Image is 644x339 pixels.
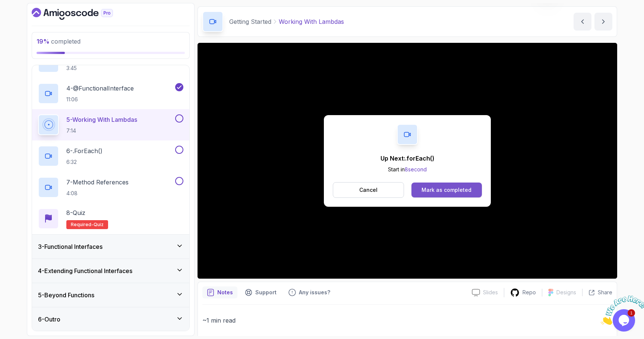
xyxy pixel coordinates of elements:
[66,96,134,103] p: 11:06
[38,146,183,167] button: 6-.forEach()6:32
[66,64,156,72] p: 3:45
[483,289,498,296] p: Slides
[94,222,104,228] span: quiz
[359,186,378,194] p: Cancel
[38,208,183,229] button: 8-QuizRequired-quiz
[333,182,404,198] button: Cancel
[32,259,189,283] button: 4-Extending Functional Interfaces
[598,292,644,328] iframe: chat widget
[240,286,281,298] button: Support button
[582,289,612,296] button: Share
[229,17,271,26] p: Getting Started
[66,115,137,124] p: 5 - Working With Lambdas
[598,289,612,296] p: Share
[405,166,427,172] span: 8 second
[38,291,94,300] h3: 5 - Beyond Functions
[202,286,237,298] button: notes button
[38,266,132,275] h3: 4 - Extending Functional Interfaces
[3,3,49,32] img: Chat attention grabber
[37,38,50,45] span: 19 %
[66,146,102,155] p: 6 - .forEach()
[38,315,60,324] h3: 6 - Outro
[381,166,435,173] p: Start in
[381,154,435,163] p: Up Next: .forEach()
[217,289,233,296] p: Notes
[66,178,129,187] p: 7 - Method References
[594,13,612,31] button: next content
[279,17,344,26] p: Working With Lambdas
[38,242,102,251] h3: 3 - Functional Interfaces
[32,8,130,20] a: Dashboard
[284,286,335,298] button: Feedback button
[255,289,277,296] p: Support
[66,127,137,134] p: 7:14
[32,283,189,307] button: 5-Beyond Functions
[523,289,536,296] p: Repo
[574,13,591,31] button: previous content
[202,315,612,326] p: ~1 min read
[32,307,189,331] button: 6-Outro
[66,84,134,93] p: 4 - @FunctionalInterface
[411,183,482,197] button: Mark as completed
[66,208,85,217] p: 8 - Quiz
[66,158,102,166] p: 6:32
[556,289,576,296] p: Designs
[38,177,183,198] button: 7-Method References4:08
[71,222,94,228] span: Required-
[32,235,189,259] button: 3-Functional Interfaces
[38,83,183,104] button: 4-@FunctionalInterface11:06
[504,288,542,297] a: Repo
[66,190,129,197] p: 4:08
[198,43,617,279] iframe: 5 - Working with Lambdas
[299,289,330,296] p: Any issues?
[38,114,183,135] button: 5-Working With Lambdas7:14
[37,38,80,45] span: completed
[422,186,471,194] div: Mark as completed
